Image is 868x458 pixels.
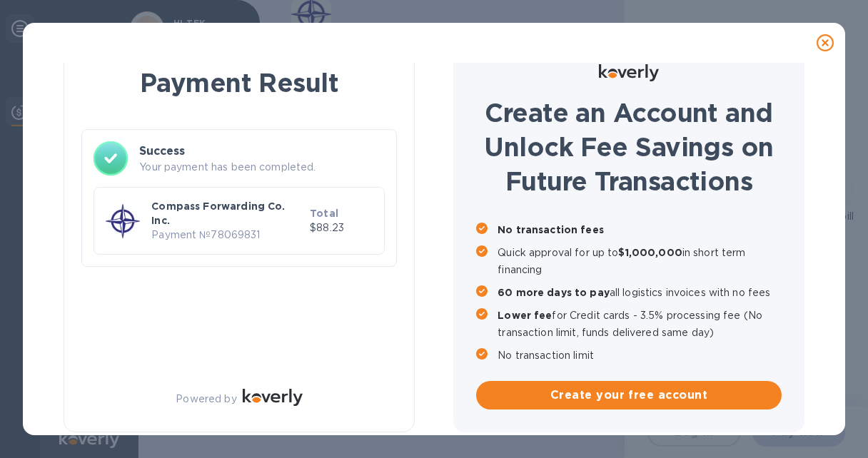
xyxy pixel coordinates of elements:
[498,310,552,321] b: Lower fee
[488,387,769,404] span: Create your free account
[498,287,610,298] b: 60 more days to pay
[310,220,373,235] p: $88.23
[599,64,659,81] img: Logo
[139,160,384,175] p: Your payment has been completed.
[498,284,781,301] p: all logistics invoices with no fees
[139,143,384,160] h3: Success
[310,208,338,219] b: Total
[243,389,303,406] img: Logo
[498,347,781,364] p: No transaction limit
[498,224,604,235] b: No transaction fees
[151,228,304,243] p: Payment № 78069831
[476,96,781,198] h1: Create an Account and Unlock Fee Savings on Future Transactions
[87,65,390,101] h1: Payment Result
[151,199,304,228] p: Compass Forwarding Co. Inc.
[498,307,781,341] p: for Credit cards - 3.5% processing fee (No transaction limit, funds delivered same day)
[176,392,236,407] p: Powered by
[476,381,781,409] button: Create your free account
[618,247,682,258] b: $1,000,000
[498,244,781,278] p: Quick approval for up to in short term financing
